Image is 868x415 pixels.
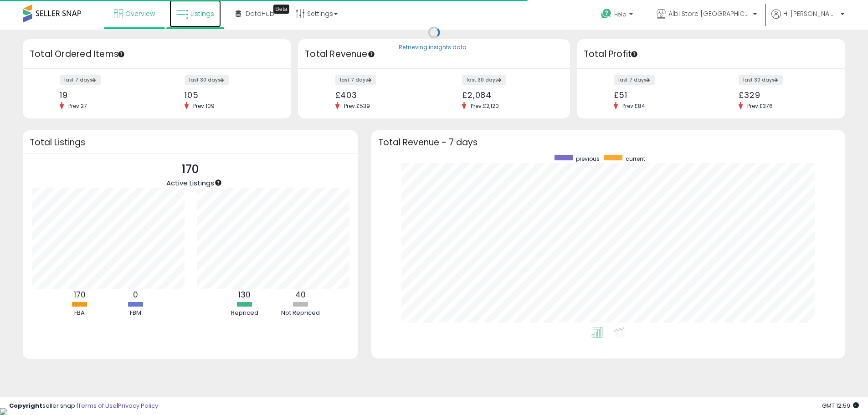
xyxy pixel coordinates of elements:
span: previous [576,155,600,163]
div: FBM [108,309,163,318]
span: DataHub [246,9,274,18]
div: Tooltip anchor [367,50,375,58]
h3: Total Revenue - 7 days [378,139,838,146]
a: Terms of Use [78,401,117,410]
span: current [626,155,645,163]
h3: Total Ordered Items [30,48,284,61]
div: £403 [335,90,427,100]
h3: Total Revenue [305,48,563,61]
label: last 30 days [185,75,229,85]
a: Help [594,1,642,30]
p: 170 [166,161,214,178]
label: last 30 days [462,75,506,85]
strong: Copyright [9,401,42,410]
div: 105 [185,90,275,100]
div: 19 [60,90,150,100]
span: Active Listings [166,178,214,188]
div: Tooltip anchor [117,50,125,58]
span: Prev: £376 [743,102,777,110]
label: last 7 days [60,75,101,85]
span: Prev: 27 [64,102,92,110]
span: Prev: £2,120 [466,102,503,110]
h3: Total Profit [584,48,838,61]
i: Get Help [601,8,612,20]
label: last 7 days [614,75,655,85]
span: Prev: £539 [339,102,375,110]
span: Prev: £84 [618,102,650,110]
div: FBA [52,309,107,318]
div: £2,084 [462,90,554,100]
span: 2025-10-9 12:59 GMT [822,401,859,410]
span: Albi Store [GEOGRAPHIC_DATA] [668,9,750,18]
b: 130 [238,289,251,300]
a: Hi [PERSON_NAME] [771,9,844,30]
a: Privacy Policy [118,401,158,410]
span: Hi [PERSON_NAME] [783,9,838,18]
div: £329 [739,90,829,100]
b: 40 [295,289,306,300]
span: Overview [125,9,155,18]
span: Prev: 109 [189,102,219,110]
div: Not Repriced [273,309,328,318]
span: Listings [190,9,214,18]
div: seller snap | | [9,402,158,410]
div: Tooltip anchor [214,179,222,187]
span: Help [614,10,627,18]
b: 170 [74,289,86,300]
label: last 7 days [335,75,376,85]
div: Tooltip anchor [630,50,638,58]
div: Retrieving insights data.. [399,44,469,52]
label: last 30 days [739,75,783,85]
div: £51 [614,90,704,100]
h3: Total Listings [30,139,351,146]
div: Repriced [217,309,272,318]
div: Tooltip anchor [273,5,289,14]
b: 0 [133,289,138,300]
